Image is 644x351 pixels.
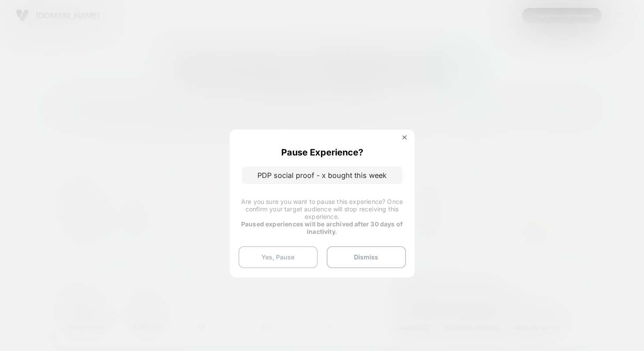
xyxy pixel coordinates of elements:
[327,246,406,268] button: Dismiss
[241,198,403,220] span: Are you sure you want to pause this experience? Once confirm your target audience will stop recei...
[241,220,403,235] strong: Paused experiences will be archived after 30 days of inactivity.
[281,147,363,158] p: Pause Experience?
[238,246,318,268] button: Yes, Pause
[402,135,407,140] img: close
[242,166,402,184] p: PDP social proof - x bought this week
